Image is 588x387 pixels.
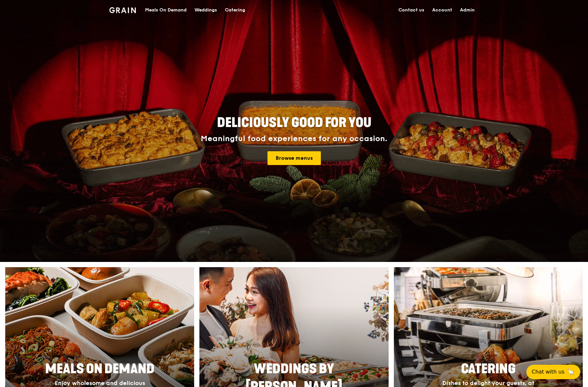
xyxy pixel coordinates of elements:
img: Grain [109,7,136,13]
span: Deliciously good for you [217,115,371,131]
div: Catering [225,0,245,20]
div: Weddings [194,0,217,20]
a: Contact us [395,0,428,20]
span: Meals On Demand [45,361,155,377]
div: Meals On Demand [145,0,187,20]
a: Catering [221,0,249,20]
span: Catering [461,361,516,377]
a: Admin [456,0,479,20]
a: Browse menus [267,151,321,165]
div: Meaningful food experiences for any occasion. [176,134,412,143]
a: Account [428,0,456,20]
span: Chat with us [532,368,564,376]
span: 🦙 [567,368,575,376]
button: Chat with us🦙 [526,365,580,379]
a: Weddings [191,0,221,20]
